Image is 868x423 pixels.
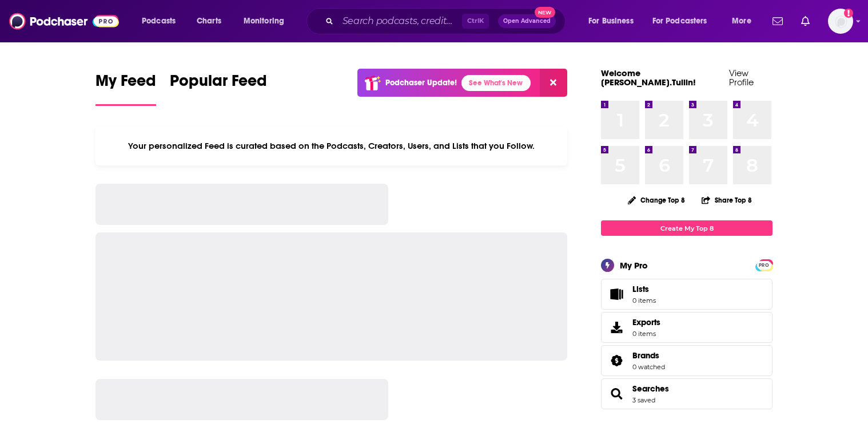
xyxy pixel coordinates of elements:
button: Change Top 8 [621,193,692,207]
button: open menu [645,12,724,30]
span: 0 items [632,330,660,338]
img: User Profile [828,9,853,34]
span: My Feed [95,71,156,97]
a: 0 watched [632,363,665,371]
a: View Profile [729,68,754,88]
div: My Pro [620,260,648,271]
span: Monitoring [244,13,284,29]
span: Lists [605,286,628,302]
a: Popular Feed [170,71,267,106]
button: open menu [724,12,766,30]
span: More [732,13,751,29]
a: Exports [601,312,773,343]
div: Search podcasts, credits, & more... [317,8,576,34]
span: Searches [601,378,773,409]
span: PRO [757,261,771,270]
a: Brands [632,350,665,361]
span: Lists [632,284,656,294]
span: Ctrl K [462,14,489,29]
span: Brands [632,350,659,361]
a: Charts [189,12,228,30]
a: See What's New [461,75,531,91]
a: My Feed [95,71,156,106]
span: Open Advanced [503,18,551,24]
button: Show profile menu [828,9,853,34]
span: 0 items [632,297,656,305]
p: Podchaser Update! [385,78,457,88]
a: Welcome [PERSON_NAME].Tullin! [601,68,696,88]
span: Exports [632,317,660,327]
a: Brands [605,353,628,369]
a: Show notifications dropdown [768,11,787,31]
button: open menu [236,12,299,30]
span: Lists [632,284,649,294]
span: Podcasts [142,13,176,29]
span: New [535,7,555,18]
a: Searches [632,384,669,394]
a: Lists [601,279,773,310]
img: Podchaser - Follow, Share and Rate Podcasts [9,10,119,32]
span: Logged in as Maria.Tullin [828,9,853,34]
a: Searches [605,386,628,402]
div: Your personalized Feed is curated based on the Podcasts, Creators, Users, and Lists that you Follow. [95,126,567,165]
span: For Business [588,13,634,29]
a: 3 saved [632,396,655,404]
svg: Add a profile image [844,9,853,18]
input: Search podcasts, credits, & more... [338,12,462,30]
a: Create My Top 8 [601,220,773,236]
span: For Podcasters [652,13,707,29]
span: Charts [197,13,221,29]
button: open menu [580,12,648,30]
button: Share Top 8 [701,189,752,211]
button: open menu [134,12,190,30]
span: Popular Feed [170,71,267,97]
a: Show notifications dropdown [797,11,814,31]
span: Exports [605,319,628,335]
a: PRO [757,260,771,269]
span: Brands [601,345,773,376]
button: Open AdvancedNew [498,14,556,28]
